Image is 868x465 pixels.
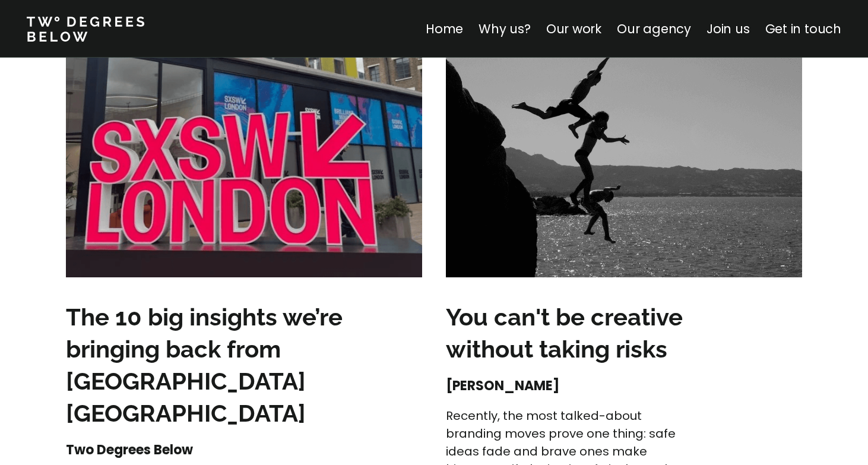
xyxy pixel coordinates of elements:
h4: Two Degrees Below [66,441,297,459]
h4: [PERSON_NAME] [446,377,677,395]
a: Our work [546,20,601,37]
a: Home [426,20,463,37]
a: Get in touch [765,20,841,37]
a: Join us [707,20,750,37]
h3: You can't be creative without taking risks [446,301,749,365]
a: Our agency [617,20,691,37]
a: Why us? [479,20,531,37]
h3: The 10 big insights we’re bringing back from [GEOGRAPHIC_DATA] [GEOGRAPHIC_DATA] [66,301,369,429]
